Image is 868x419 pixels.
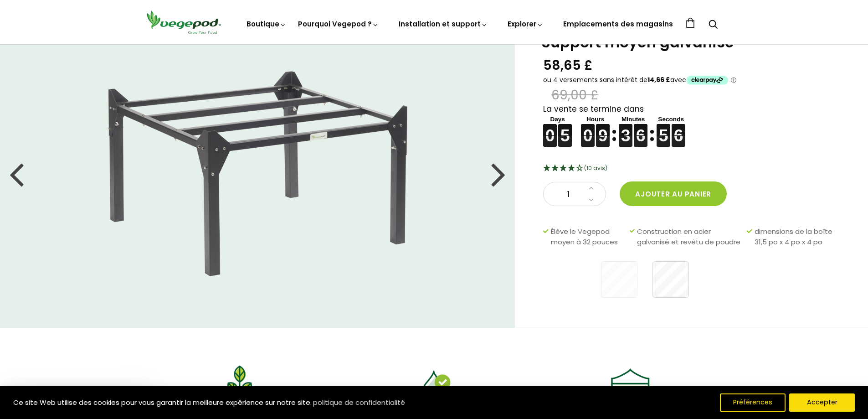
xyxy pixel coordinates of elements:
font: 0 [545,126,555,145]
a: Installation et support [399,19,488,29]
font: Ajouter au panier [635,189,711,199]
button: Accepter [789,393,855,412]
font: 0 [583,126,593,145]
font: Élève le Vegepod moyen à 32 pouces [551,227,618,247]
a: Boutique [247,19,286,29]
img: Végépod [143,9,225,35]
a: Politique de confidentialité (s'ouvre dans un nouvel onglet) [312,394,406,411]
button: Préférences [720,393,786,412]
font: 6 [636,126,646,145]
font: (10 avis) [584,164,607,172]
a: Explorer [508,19,543,29]
font: Accepter [807,398,837,407]
font: Ce site Web utilise des cookies pour vous garantir la meilleure expérience sur notre site. [13,398,312,407]
font: Pourquoi Vegepod ? [298,19,372,29]
font: La vente se termine dans [543,103,644,114]
a: Pourquoi Vegepod ? [298,19,379,29]
a: Emplacements des magasins [563,19,673,29]
font: 6 [674,126,683,145]
font: 5 [659,126,668,145]
a: Diminuer la quantité de 1 [586,194,596,206]
font: politique de confidentialité [313,398,405,407]
a: Augmenter la quantité de 1 [586,182,596,194]
span: 4,1 étoiles - 10 avis [584,164,607,172]
font: 58,65 £ [543,56,592,74]
button: Ajouter au panier [620,181,727,206]
font: Boutique [247,19,279,29]
font: 69,00 £ [551,86,598,104]
font: 5 [560,126,570,145]
font: Explorer [508,19,536,29]
font: Préférences [733,398,772,407]
font: 1 [567,189,570,200]
font: Installation et support [399,19,481,29]
font: 9 [598,126,608,145]
img: Support moyen galvanisé [108,71,407,276]
font: dimensions de la boîte 31,5 po x 4 po x 4 po [755,227,832,247]
font: 3 [621,126,631,145]
font: Construction en acier galvanisé et revêtu de poudre [637,227,740,247]
a: Recherche [709,21,718,30]
div: 4,1 étoiles - 10 avis [543,163,845,175]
